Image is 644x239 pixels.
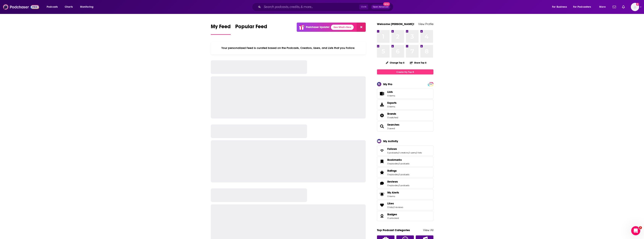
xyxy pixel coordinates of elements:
[387,94,395,97] span: 0 items
[211,23,231,32] span: My Feed
[387,180,398,183] span: Reviews
[387,147,397,151] span: Follows
[378,102,386,107] span: Exports
[398,151,408,154] a: 0 creators
[387,90,395,94] span: Lists
[331,25,354,30] a: See What's New
[378,181,386,186] a: Reviews
[47,4,58,10] span: Podcasts
[399,162,409,165] a: 0 podcasts
[387,191,399,194] span: My Alerts
[383,2,390,6] span: New
[377,178,433,188] span: Reviews
[418,22,433,26] a: View Profile
[373,6,388,8] span: Open Advanced
[383,82,392,86] div: My Pro
[416,151,416,154] span: ,
[387,123,399,126] a: Searches
[620,4,626,10] a: Show notifications dropdown
[549,4,572,10] button: open menu
[387,213,399,216] a: Badges
[371,5,390,9] button: Open AdvancedNew
[393,206,403,209] a: 0 reviews
[377,211,433,221] span: Badges
[387,169,397,172] span: Ratings
[387,162,398,165] a: 0 episodes
[235,23,267,32] span: Popular Feed
[639,226,642,229] span: 1
[378,113,386,118] a: Brands
[80,4,93,10] span: Monitoring
[377,156,433,167] span: Bookmarks
[211,42,366,54] div: Your personalized Feed is curated based on the Podcasts, Creators, Users, and Lists that you Follow.
[631,3,639,11] img: User Profile
[377,146,433,156] span: Follows
[387,195,399,198] span: 0 items
[387,202,403,205] a: Likes
[631,3,639,11] span: Logged in as rpearson
[423,228,433,232] a: View All
[378,203,386,208] a: Likes
[428,83,433,85] a: PRO
[552,4,567,10] span: For Business
[378,213,386,219] a: Badges
[3,3,39,11] img: Podchaser - Follow, Share and Rate Podcasts
[306,26,329,29] p: Podchaser Update!
[377,89,433,99] a: Lists
[387,105,397,108] span: 0 items
[398,184,399,187] span: ,
[393,206,393,209] span: ,
[378,91,386,96] span: Lists
[416,151,422,154] a: 0 lists
[377,22,414,26] a: Welcome [PERSON_NAME]!
[387,112,396,115] span: Brands
[387,101,397,105] span: Exports
[428,83,433,86] span: PRO
[387,158,402,162] span: Bookmarks
[377,228,410,232] a: Top Podcast Categories
[44,4,63,10] button: open menu
[377,121,433,131] span: Searches
[398,162,399,165] span: ,
[378,159,386,164] a: Bookmarks
[377,189,433,199] a: My Alerts
[398,173,399,176] span: ,
[77,4,98,10] button: open menu
[387,158,409,162] a: Bookmarks
[636,3,639,6] svg: Add a profile image
[597,4,610,10] button: open menu
[631,3,639,11] button: Show profile menu
[387,173,398,176] a: 0 episodes
[573,4,591,10] span: For Podcasters
[387,169,409,172] a: Ratings
[359,5,368,9] span: Ctrl K
[399,184,409,187] a: 0 podcasts
[399,173,409,176] a: 0 podcasts
[387,180,409,183] a: Reviews
[599,4,606,10] span: More
[256,3,397,11] div: Search podcasts, credits, & more...
[384,60,407,65] button: Change Top 8
[387,217,399,219] a: 0 unlocked
[408,151,409,154] span: ,
[387,147,422,151] a: Follows
[378,124,386,129] a: Searches
[62,4,75,10] a: Charts
[410,59,427,66] button: Share Top 8
[378,192,386,197] span: My Alerts
[383,139,398,143] div: My Activity
[409,151,416,154] a: 0 users
[387,213,397,216] span: Badges
[631,226,640,235] iframe: Intercom live chat
[235,23,267,35] a: Popular Feed
[377,99,433,110] a: Exports
[387,202,394,205] span: Likes
[377,69,433,74] a: Create My Top 8
[387,184,398,187] a: 0 episodes
[378,148,386,153] a: Follows
[571,4,597,10] button: open menu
